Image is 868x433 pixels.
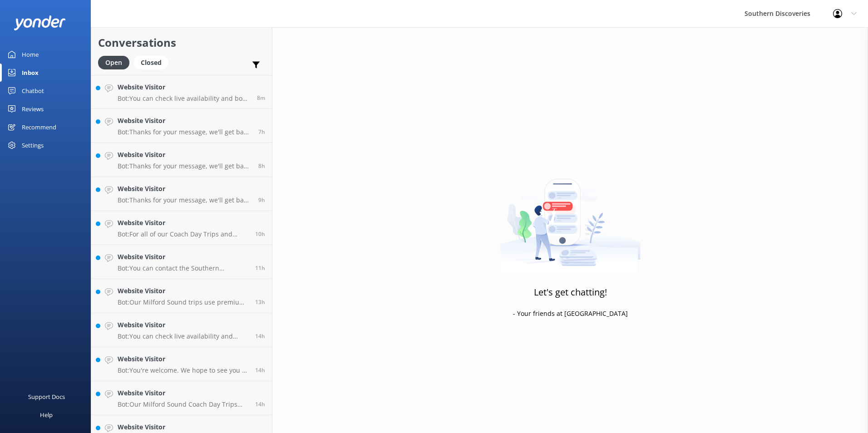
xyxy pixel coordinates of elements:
div: Help [40,406,53,424]
h4: Website Visitor [118,184,252,194]
h4: Website Visitor [118,286,248,296]
h4: Website Visitor [118,150,252,160]
div: Chatbot [22,82,44,100]
div: Closed [134,56,168,69]
span: Sep 22 2025 01:11am (UTC +12:00) Pacific/Auckland [258,128,265,136]
div: Open [98,56,129,69]
p: Bot: Thanks for your message, we'll get back to you as soon as we can. You're also welcome to kee... [118,162,252,170]
h4: Website Visitor [118,354,248,364]
p: Bot: You can check live availability and book your Milford Sound adventure on our website. If you... [118,332,248,340]
div: Recommend [22,118,56,136]
div: Home [22,45,39,64]
h4: Website Visitor [118,388,248,398]
p: - Your friends at [GEOGRAPHIC_DATA] [513,309,628,319]
a: Website VisitorBot:You can check live availability and book your Milford Sound adventure on our w... [91,75,272,109]
h4: Website Visitor [118,218,248,228]
a: Website VisitorBot:Thanks for your message, we'll get back to you as soon as we can. You're also ... [91,109,272,143]
h4: Website Visitor [118,320,248,330]
span: Sep 21 2025 06:14pm (UTC +12:00) Pacific/Auckland [255,366,265,374]
p: Bot: Our Milford Sound trips use premium glass-roof coaches, ensuring you won't miss any stunning... [118,298,248,306]
span: Sep 21 2025 08:40pm (UTC +12:00) Pacific/Auckland [255,264,265,272]
div: Support Docs [28,388,65,406]
p: Bot: Thanks for your message, we'll get back to you as soon as we can. You're also welcome to kee... [118,196,252,204]
h3: Let's get chatting! [534,285,607,300]
img: artwork of a man stealing a conversation from at giant smartphone [500,160,641,273]
a: Website VisitorBot:Thanks for your message, we'll get back to you as soon as we can. You're also ... [91,143,272,177]
p: Bot: For all of our Coach Day Trips and Cruise only products, check-in is required at least 20 mi... [118,230,248,238]
span: Sep 21 2025 06:02pm (UTC +12:00) Pacific/Auckland [255,400,265,408]
p: Bot: You can contact the Southern Discoveries team by phone at [PHONE_NUMBER] within [GEOGRAPHIC_... [118,264,248,272]
p: Bot: Thanks for your message, we'll get back to you as soon as we can. You're also welcome to kee... [118,128,252,136]
p: Bot: You're welcome. We hope to see you at Southern Discoveries soon! [118,366,248,374]
h4: Website Visitor [118,116,252,126]
span: Sep 21 2025 09:54pm (UTC +12:00) Pacific/Auckland [255,230,265,238]
a: Closed [134,57,173,67]
h2: Conversations [98,34,265,51]
a: Website VisitorBot:For all of our Coach Day Trips and Cruise only products, check-in is required ... [91,211,272,245]
a: Website VisitorBot:You can check live availability and book your Milford Sound adventure on our w... [91,313,272,347]
h4: Website Visitor [118,82,250,92]
a: Website VisitorBot:Our Milford Sound trips use premium glass-roof coaches, ensuring you won't mis... [91,279,272,313]
span: Sep 21 2025 06:37pm (UTC +12:00) Pacific/Auckland [255,332,265,340]
a: Website VisitorBot:Thanks for your message, we'll get back to you as soon as we can. You're also ... [91,177,272,211]
span: Sep 22 2025 12:26am (UTC +12:00) Pacific/Auckland [258,162,265,170]
div: Settings [22,136,44,154]
p: Bot: Our Milford Sound Coach Day Trips include return transport to [GEOGRAPHIC_DATA] with selecte... [118,400,248,408]
span: Sep 21 2025 11:33pm (UTC +12:00) Pacific/Auckland [258,196,265,204]
p: Bot: You can check live availability and book your Milford Sound adventure on our website. [118,94,250,103]
div: Inbox [22,64,39,82]
a: Website VisitorBot:You can contact the Southern Discoveries team by phone at [PHONE_NUMBER] withi... [91,245,272,279]
h4: Website Visitor [118,252,248,262]
a: Website VisitorBot:You're welcome. We hope to see you at Southern Discoveries soon!14h [91,347,272,381]
img: yonder-white-logo.png [14,15,66,30]
a: Open [98,57,134,67]
a: Website VisitorBot:Our Milford Sound Coach Day Trips include return transport to [GEOGRAPHIC_DATA... [91,381,272,415]
span: Sep 21 2025 07:06pm (UTC +12:00) Pacific/Auckland [255,298,265,306]
span: Sep 22 2025 08:29am (UTC +12:00) Pacific/Auckland [257,94,265,102]
div: Reviews [22,100,44,118]
h4: Website Visitor [118,422,248,432]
